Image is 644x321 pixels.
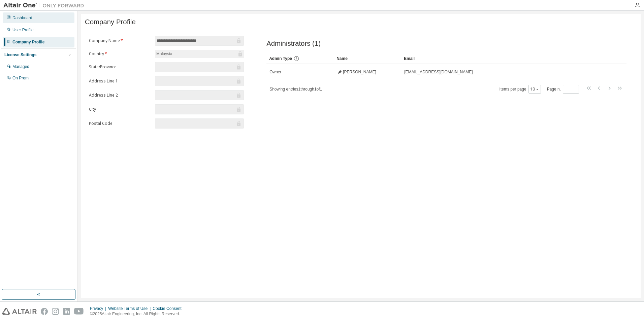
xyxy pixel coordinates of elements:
div: Cookie Consent [153,306,185,311]
label: Address Line 1 [89,78,151,84]
img: youtube.svg [74,308,84,315]
img: Altair One [3,2,88,9]
div: Managed [12,64,29,69]
label: State/Province [89,64,151,70]
div: Malaysia [155,50,244,58]
span: Showing entries 1 through 1 of 1 [269,87,322,92]
img: altair_logo.svg [2,308,37,315]
div: Company Profile [12,39,44,45]
label: City [89,107,151,112]
div: Malaysia [155,50,173,58]
label: Company Name [89,38,151,43]
div: Website Terms of Use [108,306,153,311]
label: Address Line 2 [89,93,151,98]
div: User Profile [12,27,34,33]
span: Page n. [547,85,579,94]
div: On Prem [12,75,29,81]
div: License Settings [4,52,36,58]
span: Administrators (1) [266,40,321,47]
div: Privacy [90,306,108,311]
button: 10 [530,86,539,92]
img: linkedin.svg [63,308,70,315]
div: Email [404,53,608,64]
label: Postal Code [89,121,151,126]
span: [PERSON_NAME] [343,69,376,75]
img: instagram.svg [52,308,59,315]
img: facebook.svg [41,308,48,315]
label: Country [89,51,151,57]
span: [EMAIL_ADDRESS][DOMAIN_NAME] [404,69,473,75]
span: Admin Type [269,56,292,61]
span: Owner [269,69,281,75]
span: Items per page [500,85,541,94]
p: © 2025 Altair Engineering, Inc. All Rights Reserved. [90,311,186,317]
div: Dashboard [12,15,32,21]
span: Company Profile [85,18,136,26]
div: Name [336,53,398,64]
